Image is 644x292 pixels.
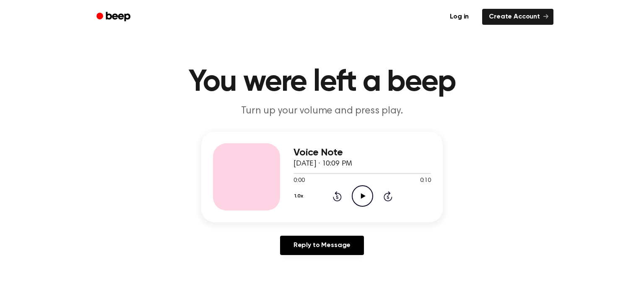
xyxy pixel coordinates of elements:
[482,9,553,25] a: Create Account
[420,176,431,185] span: 0:10
[293,176,304,185] span: 0:00
[280,236,364,255] a: Reply to Message
[91,9,138,25] a: Beep
[293,147,431,158] h3: Voice Note
[161,104,483,118] p: Turn up your volume and press play.
[293,189,306,203] button: 1.0x
[107,67,537,97] h1: You were left a beep
[293,160,352,168] span: [DATE] · 10:09 PM
[441,7,477,26] a: Log in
